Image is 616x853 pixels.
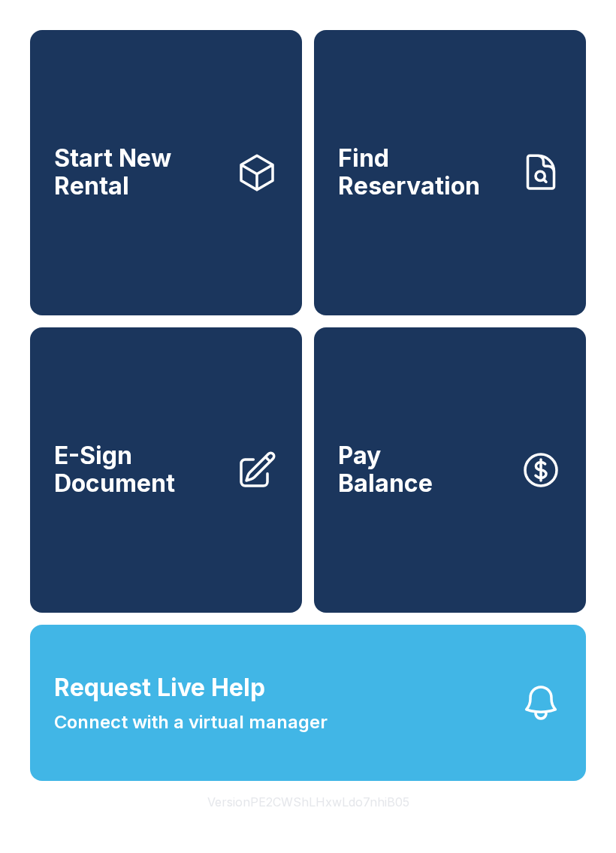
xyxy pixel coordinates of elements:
a: Start New Rental [30,30,302,315]
span: E-Sign Document [54,442,224,497]
a: PayBalance [314,327,586,613]
button: Request Live HelpConnect with a virtual manager [30,625,586,781]
span: Pay Balance [338,442,433,497]
span: Request Live Help [54,670,265,706]
a: E-Sign Document [30,327,302,613]
span: Start New Rental [54,145,224,200]
span: Connect with a virtual manager [54,709,328,736]
button: VersionPE2CWShLHxwLdo7nhiB05 [195,781,421,823]
a: Find Reservation [314,30,586,315]
span: Find Reservation [338,145,508,200]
